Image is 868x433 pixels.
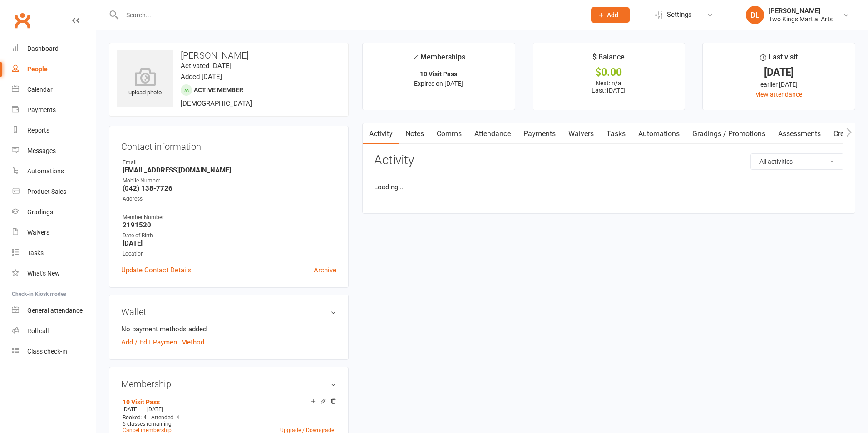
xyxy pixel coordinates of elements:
[27,65,48,73] div: People
[123,231,336,240] div: Date of Birth
[12,321,96,341] a: Roll call
[12,182,96,202] a: Product Sales
[123,221,336,229] strong: 2191520
[12,79,96,100] a: Calendar
[27,167,64,175] div: Automations
[27,45,59,52] div: Dashboard
[374,153,843,167] h3: Activity
[194,86,243,93] span: Active member
[12,243,96,263] a: Tasks
[769,7,833,15] div: [PERSON_NAME]
[517,123,562,144] a: Payments
[760,51,798,68] div: Last visit
[592,51,625,68] div: $ Balance
[181,99,252,108] span: [DEMOGRAPHIC_DATA]
[12,341,96,362] a: Class kiosk mode
[12,161,96,182] a: Automations
[12,120,96,141] a: Reports
[667,5,692,25] span: Settings
[541,68,677,77] div: $0.00
[27,270,60,277] div: What's New
[121,265,192,276] a: Update Contact Details
[117,50,341,60] h3: [PERSON_NAME]
[756,91,802,98] a: view attendance
[123,195,336,203] div: Address
[151,414,179,421] span: Attended: 4
[123,414,147,421] span: Booked: 4
[27,208,53,216] div: Gradings
[12,202,96,222] a: Gradings
[314,265,336,276] a: Archive
[562,123,600,144] a: Waivers
[123,406,138,413] span: [DATE]
[772,123,827,144] a: Assessments
[181,62,232,70] time: Activated [DATE]
[11,9,34,32] a: Clubworx
[591,7,630,23] button: Add
[12,141,96,161] a: Messages
[399,123,430,144] a: Notes
[147,406,163,413] span: [DATE]
[12,263,96,284] a: What's New
[121,337,204,348] a: Add / Edit Payment Method
[420,70,457,78] strong: 10 Visit Pass
[123,213,336,222] div: Member Number
[121,379,336,389] h3: Membership
[123,184,336,192] strong: (042) 138-7726
[27,307,83,314] div: General attendance
[711,68,847,77] div: [DATE]
[12,100,96,120] a: Payments
[121,307,336,317] h3: Wallet
[121,138,336,152] h3: Contact information
[117,68,173,98] div: upload photo
[430,123,468,144] a: Comms
[181,73,222,81] time: Added [DATE]
[27,249,44,256] div: Tasks
[12,59,96,79] a: People
[27,188,66,195] div: Product Sales
[541,79,677,94] p: Next: n/a Last: [DATE]
[121,324,336,335] li: No payment methods added
[374,182,843,192] li: Loading...
[27,348,67,355] div: Class check-in
[123,177,336,185] div: Mobile Number
[123,399,160,406] a: 10 Visit Pass
[27,106,56,113] div: Payments
[686,123,772,144] a: Gradings / Promotions
[120,406,336,413] div: —
[412,51,465,68] div: Memberships
[27,147,56,154] div: Messages
[468,123,517,144] a: Attendance
[769,15,833,23] div: Two Kings Martial Arts
[711,79,847,89] div: earlier [DATE]
[12,39,96,59] a: Dashboard
[27,327,49,335] div: Roll call
[632,123,686,144] a: Automations
[27,86,53,93] div: Calendar
[746,6,764,24] div: DL
[414,80,463,87] span: Expires on [DATE]
[119,9,579,21] input: Search...
[123,239,336,247] strong: [DATE]
[412,53,418,62] i: ✓
[363,123,399,144] a: Activity
[27,229,49,236] div: Waivers
[607,11,618,19] span: Add
[123,250,336,258] div: Location
[123,166,336,174] strong: [EMAIL_ADDRESS][DOMAIN_NAME]
[600,123,632,144] a: Tasks
[123,158,336,167] div: Email
[12,222,96,243] a: Waivers
[12,300,96,321] a: General attendance kiosk mode
[123,421,172,427] span: 6 classes remaining
[123,203,336,211] strong: -
[27,127,49,134] div: Reports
